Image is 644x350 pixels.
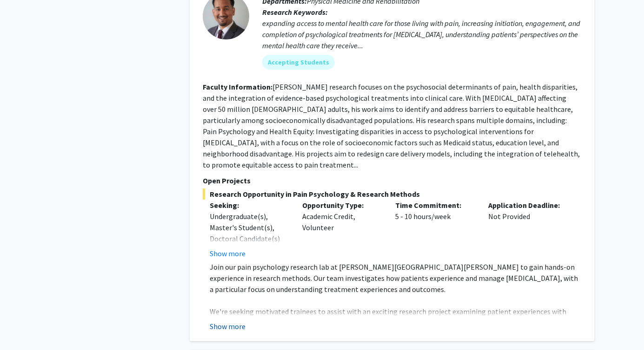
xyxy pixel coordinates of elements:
div: Academic Credit, Volunteer [295,200,388,259]
div: expanding access to mental health care for those living with pain, increasing initiation, engagem... [262,18,581,51]
p: Time Commitment: [395,200,474,211]
iframe: Chat [7,308,40,343]
div: Not Provided [481,200,574,259]
button: Show more [210,321,246,332]
span: Research Opportunity in Pain Psychology & Research Methods [203,188,581,200]
button: Show more [210,248,246,259]
p: Opportunity Type: [302,200,381,211]
fg-read-more: [PERSON_NAME] research focuses on the psychosocial determinants of pain, health disparities, and ... [203,82,580,169]
mat-chip: Accepting Students [262,55,335,70]
div: Undergraduate(s), Master's Student(s), Doctoral Candidate(s) (PhD, MD, DMD, PharmD, etc.), Postdo... [210,211,289,322]
p: Application Deadline: [488,200,567,211]
b: Faculty Information: [203,82,272,91]
p: Seeking: [210,200,289,211]
p: Open Projects [203,175,581,186]
p: We're seeking motivated trainees to assist with an exciting research project examining patient ex... [210,306,581,328]
p: Join our pain psychology research lab at [PERSON_NAME][GEOGRAPHIC_DATA][PERSON_NAME] to gain hand... [210,261,581,295]
b: Research Keywords: [262,7,328,17]
div: 5 - 10 hours/week [388,200,481,259]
